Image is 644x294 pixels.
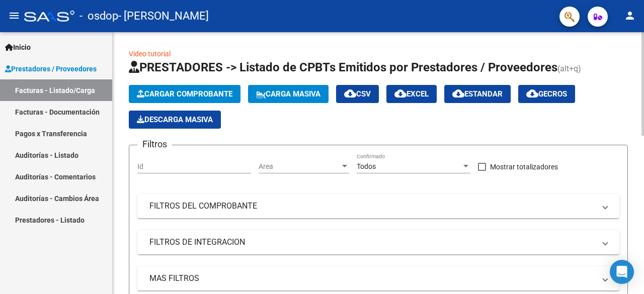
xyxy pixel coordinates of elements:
mat-panel-title: FILTROS DEL COMPROBANTE [149,201,595,212]
span: PRESTADORES -> Listado de CPBTs Emitidos por Prestadores / Proveedores [129,60,557,74]
mat-icon: cloud_download [526,87,538,100]
button: Carga Masiva [248,85,329,103]
span: Inicio [5,42,31,53]
a: Video tutorial [129,50,171,58]
button: CSV [336,85,379,103]
span: Todos [357,162,376,170]
span: CSV [344,89,371,99]
button: Gecros [518,85,575,103]
span: - osdop [79,5,118,27]
span: - [PERSON_NAME] [118,5,209,27]
mat-icon: cloud_download [344,87,356,100]
mat-expansion-panel-header: FILTROS DEL COMPROBANTE [137,194,619,218]
span: EXCEL [394,89,429,99]
span: Carga Masiva [256,89,320,99]
mat-panel-title: MAS FILTROS [149,273,595,284]
button: Cargar Comprobante [129,85,240,103]
span: Area [259,162,340,171]
span: Descarga Masiva [137,115,213,124]
span: Mostrar totalizadores [490,161,558,173]
mat-expansion-panel-header: MAS FILTROS [137,266,619,290]
button: Estandar [444,85,511,103]
mat-icon: cloud_download [394,87,407,100]
button: Descarga Masiva [129,111,221,129]
mat-icon: cloud_download [452,87,464,100]
h3: Filtros [137,137,172,151]
mat-icon: menu [8,10,20,22]
mat-expansion-panel-header: FILTROS DE INTEGRACION [137,230,619,254]
span: Cargar Comprobante [137,89,232,99]
mat-icon: person [624,10,636,22]
button: EXCEL [386,85,437,103]
span: Estandar [452,89,503,99]
app-download-masive: Descarga masiva de comprobantes (adjuntos) [129,111,221,129]
mat-panel-title: FILTROS DE INTEGRACION [149,237,595,248]
span: Prestadores / Proveedores [5,63,97,74]
span: Gecros [526,89,567,99]
div: Open Intercom Messenger [610,260,634,284]
span: (alt+q) [557,64,581,73]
